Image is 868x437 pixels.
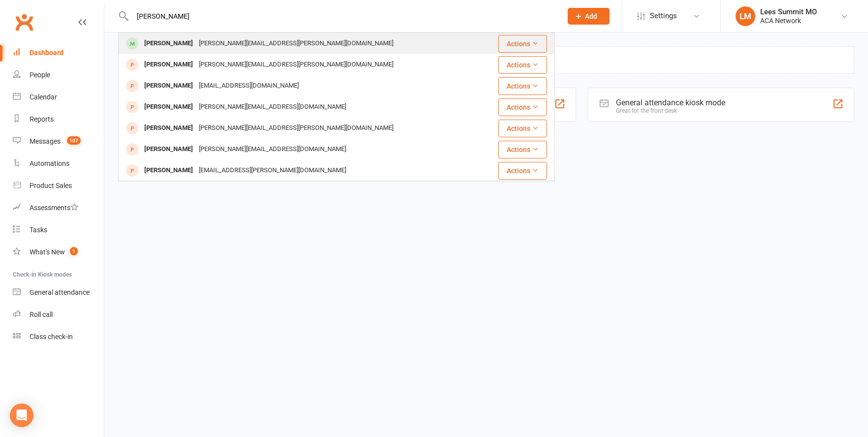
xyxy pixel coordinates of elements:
[13,130,104,153] a: Messages 107
[30,137,61,145] div: Messages
[12,10,36,34] a: Clubworx
[616,98,725,107] div: General attendance kiosk mode
[196,36,396,51] div: [PERSON_NAME][EMAIL_ADDRESS][PERSON_NAME][DOMAIN_NAME]
[30,159,69,167] div: Automations
[196,100,349,114] div: [PERSON_NAME][EMAIL_ADDRESS][DOMAIN_NAME]
[13,175,104,197] a: Product Sales
[30,311,53,318] div: Roll call
[30,333,73,341] div: Class check-in
[141,100,196,114] div: [PERSON_NAME]
[650,5,677,27] span: Settings
[13,326,104,348] a: Class kiosk mode
[10,404,33,427] div: Open Intercom Messenger
[196,163,349,178] div: [EMAIL_ADDRESS][PERSON_NAME][DOMAIN_NAME]
[141,36,196,51] div: [PERSON_NAME]
[616,107,725,114] div: Great for the front desk
[498,77,547,95] button: Actions
[141,163,196,178] div: [PERSON_NAME]
[13,304,104,326] a: Roll call
[13,219,104,241] a: Tasks
[13,42,104,64] a: Dashboard
[568,8,610,25] button: Add
[13,86,104,108] a: Calendar
[760,16,817,25] div: ACA Network
[13,108,104,130] a: Reports
[141,58,196,72] div: [PERSON_NAME]
[129,9,555,23] input: Search...
[141,142,196,156] div: [PERSON_NAME]
[498,35,547,53] button: Actions
[196,58,396,72] div: [PERSON_NAME][EMAIL_ADDRESS][PERSON_NAME][DOMAIN_NAME]
[196,142,349,156] div: [PERSON_NAME][EMAIL_ADDRESS][DOMAIN_NAME]
[760,7,817,16] div: Lees Summit MO
[30,248,65,256] div: What's New
[67,136,81,145] span: 107
[30,226,47,234] div: Tasks
[30,288,90,296] div: General attendance
[13,153,104,175] a: Automations
[30,115,54,123] div: Reports
[30,49,64,57] div: Dashboard
[13,197,104,219] a: Assessments
[196,121,396,135] div: [PERSON_NAME][EMAIL_ADDRESS][PERSON_NAME][DOMAIN_NAME]
[141,79,196,93] div: [PERSON_NAME]
[13,64,104,86] a: People
[70,247,78,255] span: 1
[30,93,57,101] div: Calendar
[30,182,72,189] div: Product Sales
[13,241,104,263] a: What's New1
[498,141,547,158] button: Actions
[141,121,196,135] div: [PERSON_NAME]
[30,71,50,79] div: People
[498,56,547,74] button: Actions
[13,281,104,304] a: General attendance kiosk mode
[498,162,547,180] button: Actions
[736,6,755,26] div: LM
[498,98,547,116] button: Actions
[498,120,547,137] button: Actions
[196,79,302,93] div: [EMAIL_ADDRESS][DOMAIN_NAME]
[585,12,597,20] span: Add
[30,204,78,212] div: Assessments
